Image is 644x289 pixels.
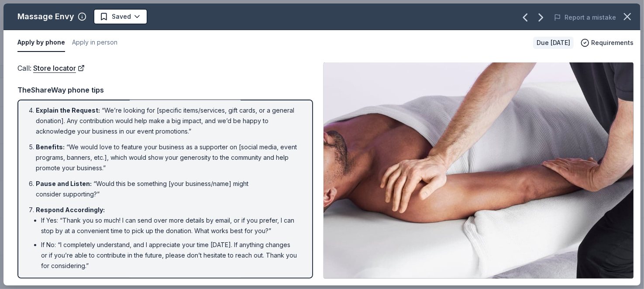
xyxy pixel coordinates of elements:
span: Explain the Request : [36,107,100,114]
div: Call : [17,62,313,74]
button: Saved [93,9,148,24]
button: Requirements [581,38,634,48]
button: Apply by phone [17,34,65,52]
li: “We would love to feature your business as a supporter on [social media, event programs, banners,... [36,142,300,173]
div: Due [DATE] [533,37,574,49]
button: Report a mistake [554,12,616,23]
li: If No: “I completely understand, and I appreciate your time [DATE]. If anything changes or if you... [41,240,300,271]
span: Wrap Up : [36,278,64,285]
span: Respond Accordingly : [36,206,105,213]
span: Benefits : [36,143,65,151]
div: TheShareWay phone tips [17,84,313,96]
li: “Would this be something [your business/name] might consider supporting?” [36,179,300,200]
a: Store locator [33,62,85,74]
button: Apply in person [72,34,117,52]
div: Massage Envy [17,10,74,24]
span: Pause and Listen : [36,180,92,187]
li: “We’re looking for [specific items/services, gift cards, or a general donation]. Any contribution... [36,105,300,137]
span: Saved [112,11,131,22]
span: Requirements [591,38,634,48]
img: Image for Massage Envy [324,62,634,279]
li: If Yes: “Thank you so much! I can send over more details by email, or if you prefer, I can stop b... [41,215,300,236]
